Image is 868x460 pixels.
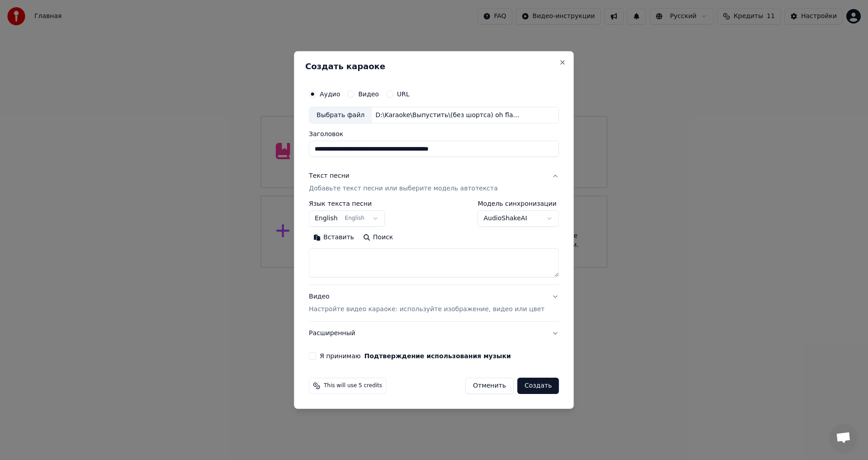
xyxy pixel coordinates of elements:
[309,285,559,322] button: ВидеоНастройте видео караоке: используйте изображение, видео или цвет
[309,172,349,181] div: Текст песни
[309,131,559,138] label: Заголовок
[517,378,559,394] button: Создать
[309,107,372,123] div: Выбрать файл
[305,62,562,71] h2: Создать караоке
[397,91,410,97] label: URL
[320,91,340,97] label: Аудио
[309,201,559,285] div: Текст песниДобавьте текст песни или выберите модель автотекста
[309,185,498,194] p: Добавьте текст песни или выберите модель автотекста
[309,305,544,314] p: Настройте видео караоке: используйте изображение, видео или цвет
[358,91,379,97] label: Видео
[309,201,385,207] label: Язык текста песни
[324,382,382,389] span: This will use 5 credits
[309,165,559,201] button: Текст песниДобавьте текст песни или выберите модель автотекста
[372,111,525,120] div: D:\Karaoke\Выпустить\(без шортса) oh flamingi - June\Oh, Flamingo! - June [Demo] [Official Lyric ...
[478,201,559,207] label: Модель синхронизации
[364,353,511,359] button: Я принимаю
[359,231,397,245] button: Поиск
[320,353,511,359] label: Я принимаю
[309,231,359,245] button: Вставить
[309,322,559,345] button: Расширенный
[309,293,544,314] div: Видео
[465,378,514,394] button: Отменить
